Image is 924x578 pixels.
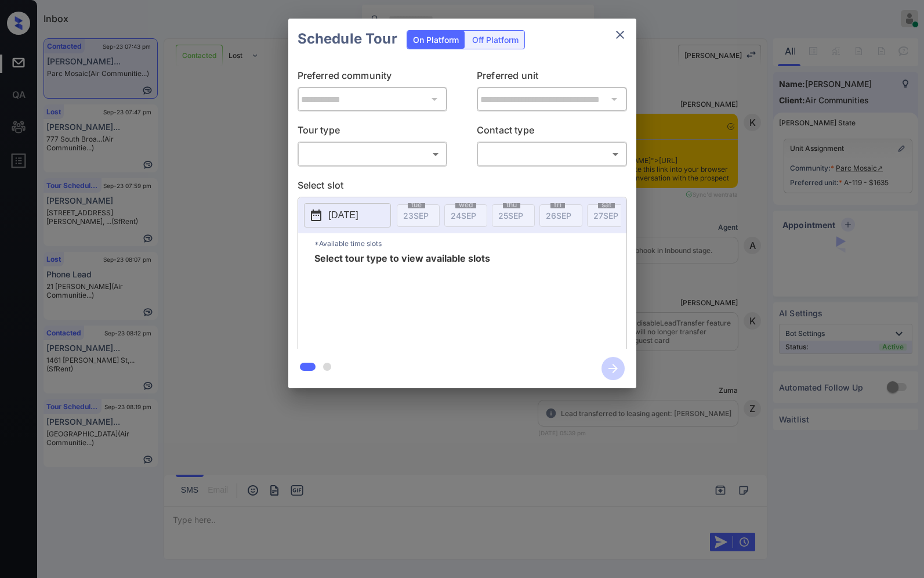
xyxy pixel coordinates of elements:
p: [DATE] [329,208,358,222]
p: Preferred unit [477,68,627,87]
div: Off Platform [466,31,524,49]
p: *Available time slots [314,233,626,254]
span: Select tour type to view available slots [314,254,490,346]
p: Contact type [477,123,627,142]
p: Preferred community [298,68,448,87]
p: Select slot [298,178,627,197]
button: close [608,23,632,46]
div: On Platform [407,31,465,49]
button: [DATE] [304,203,391,227]
p: Tour type [298,123,448,142]
h2: Schedule Tour [288,19,407,59]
